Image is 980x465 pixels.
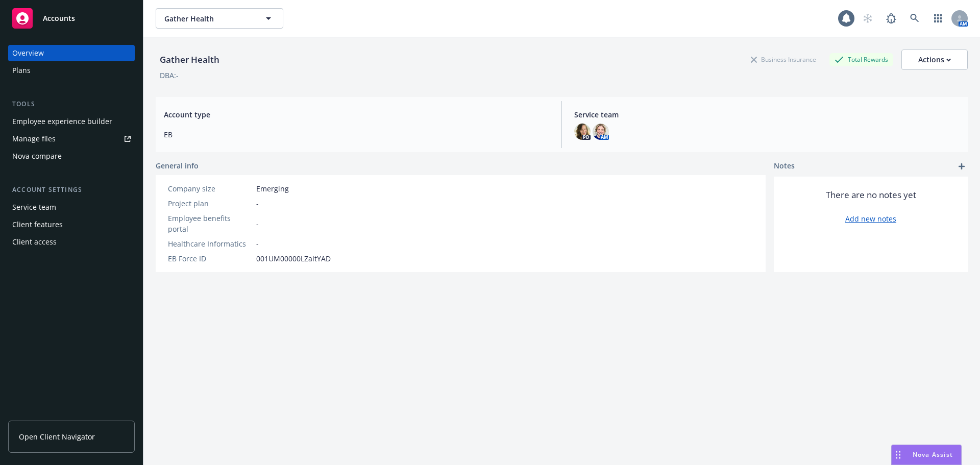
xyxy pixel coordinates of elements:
[955,160,968,173] a: add
[160,70,179,81] div: DBA: -
[168,238,252,249] div: Healthcare Informatics
[12,216,63,233] div: Client features
[12,199,56,215] div: Service team
[593,124,609,140] img: photo
[156,8,283,29] button: Gather Health
[8,148,135,164] a: Nova compare
[928,8,948,29] a: Switch app
[8,234,135,250] a: Client access
[8,62,135,79] a: Plans
[901,50,968,70] button: Actions
[256,238,259,249] span: -
[12,148,62,164] div: Nova compare
[256,198,259,209] span: -
[256,253,331,264] span: 001UM00000LZaitYAD
[892,445,904,464] div: Drag to move
[774,160,795,173] span: Notes
[164,129,549,140] span: EB
[8,4,135,33] a: Accounts
[12,131,56,147] div: Manage files
[574,124,591,140] img: photo
[8,45,135,61] a: Overview
[168,213,252,234] div: Employee benefits portal
[156,160,199,171] span: General info
[913,450,953,459] span: Nova Assist
[8,99,135,109] div: Tools
[156,53,224,66] div: Gather Health
[845,213,896,224] a: Add new notes
[8,113,135,130] a: Employee experience builder
[12,62,31,79] div: Plans
[881,8,901,29] a: Report a Bug
[918,50,951,69] div: Actions
[168,198,252,209] div: Project plan
[256,218,259,229] span: -
[8,199,135,215] a: Service team
[574,109,960,120] span: Service team
[8,185,135,195] div: Account settings
[43,14,75,22] span: Accounts
[904,8,925,29] a: Search
[256,183,289,194] span: Emerging
[12,234,57,250] div: Client access
[891,445,962,465] button: Nova Assist
[857,8,878,29] a: Start snowing
[164,109,549,120] span: Account type
[8,131,135,147] a: Manage files
[12,45,44,61] div: Overview
[829,53,893,66] div: Total Rewards
[8,216,135,233] a: Client features
[826,189,916,201] span: There are no notes yet
[746,53,821,66] div: Business Insurance
[19,431,95,442] span: Open Client Navigator
[12,113,112,130] div: Employee experience builder
[168,183,252,194] div: Company size
[164,13,253,24] span: Gather Health
[168,253,252,264] div: EB Force ID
